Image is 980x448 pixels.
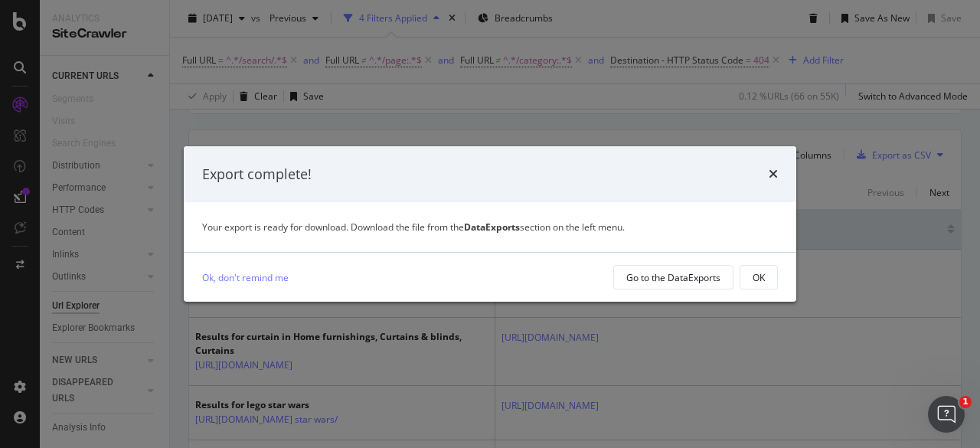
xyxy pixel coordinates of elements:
div: times [769,165,778,185]
iframe: Intercom live chat [928,396,965,433]
div: OK [753,271,765,284]
span: 1 [959,396,972,408]
button: Go to the DataExports [613,265,733,289]
button: OK [740,265,778,289]
div: Export complete! [202,165,312,185]
div: modal [184,146,796,302]
span: section on the left menu. [464,221,625,234]
a: Ok, don't remind me [202,270,289,286]
div: Your export is ready for download. Download the file from the [202,221,778,234]
div: Go to the DataExports [626,271,720,284]
strong: DataExports [464,221,520,234]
